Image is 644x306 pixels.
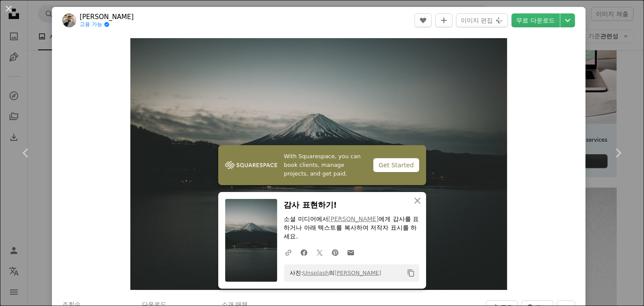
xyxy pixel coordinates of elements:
a: 무료 다운로드 [511,13,560,27]
a: Twitter에 공유 [312,244,327,261]
span: With Squarespace, you can book clients, manage projects, and get paid. [284,152,367,178]
button: 이 이미지 확대 [130,38,507,290]
a: [PERSON_NAME] [80,13,134,21]
a: 이메일로 공유에 공유 [343,244,359,261]
div: Get Started [373,158,419,172]
img: 산 사진 [130,38,507,290]
a: Facebook에 공유 [296,244,312,261]
img: Clay Banks의 프로필로 이동 [62,13,76,27]
button: 다운로드 크기 선택 [560,13,575,27]
span: 사진: 의 [286,266,382,280]
a: 고용 가능 [80,21,134,28]
img: file-1747939142011-51e5cc87e3c9 [225,159,277,172]
a: With Squarespace, you can book clients, manage projects, and get paid.Get Started [218,145,426,185]
a: Pinterest에 공유 [327,244,343,261]
button: 좋아요 [414,13,432,27]
a: [PERSON_NAME] [328,215,379,222]
p: 소셜 미디어에서 에게 감사를 표하거나 아래 텍스트를 복사하여 저작자 표시를 하세요. [284,215,419,241]
a: 다음 [592,111,644,195]
button: 컬렉션에 추가 [435,13,453,27]
button: 이미지 편집 [456,13,508,27]
a: Unsplash [303,270,329,276]
button: 클립보드에 복사하기 [404,266,418,280]
h3: 감사 표현하기! [284,199,419,212]
a: [PERSON_NAME] [334,270,381,276]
